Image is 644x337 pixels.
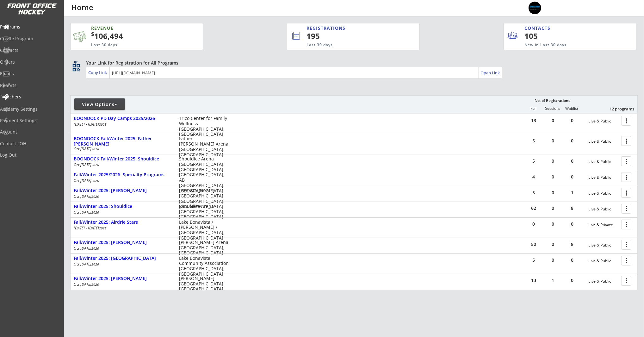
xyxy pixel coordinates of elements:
[601,106,634,112] div: 12 programs
[621,220,631,229] button: more_vert
[74,210,170,214] div: Oct [DATE]
[74,276,172,281] div: Fall/Winter 2025: [PERSON_NAME]
[91,262,99,266] em: 2026
[74,226,170,230] div: [DATE] - [DATE]
[307,42,393,48] div: Last 30 days
[74,240,172,245] div: Fall/Winter 2025: [PERSON_NAME]
[543,278,562,283] div: 1
[72,60,80,64] div: qr
[543,175,562,179] div: 0
[533,98,572,103] div: No. of Registrations
[524,190,543,195] div: 5
[179,220,229,241] div: Lake Bonavista / [PERSON_NAME] / [GEOGRAPHIC_DATA], [GEOGRAPHIC_DATA]
[563,242,582,247] div: 8
[74,116,172,121] div: BOONDOCK PD Day Camps 2025/2026
[524,222,543,226] div: 0
[563,118,582,123] div: 0
[588,243,618,247] div: Live & Public
[74,262,170,266] div: Oct [DATE]
[563,190,582,195] div: 1
[563,278,582,283] div: 0
[74,283,170,286] div: Oct [DATE]
[621,116,631,126] button: more_vert
[179,204,229,220] div: Shouldice Arena [GEOGRAPHIC_DATA], [GEOGRAPHIC_DATA]
[91,147,99,151] em: 2026
[588,119,618,123] div: Live & Public
[588,279,618,284] div: Live & Public
[543,139,562,143] div: 0
[621,172,631,182] button: more_vert
[74,147,170,151] div: Oct [DATE]
[588,159,618,164] div: Live & Public
[524,106,543,111] div: Full
[91,178,99,183] em: 2026
[563,206,582,210] div: 8
[543,106,562,111] div: Sessions
[91,163,99,167] em: 2026
[588,175,618,180] div: Live & Public
[621,188,631,198] button: more_vert
[524,25,553,31] div: CONTACTS
[91,210,99,215] em: 2026
[543,206,562,210] div: 0
[543,242,562,247] div: 0
[2,95,59,99] div: Vouchers
[621,240,631,250] button: more_vert
[524,118,543,123] div: 13
[179,172,229,193] div: [GEOGRAPHIC_DATA], AB [GEOGRAPHIC_DATA], [GEOGRAPHIC_DATA]
[588,191,618,196] div: Live & Public
[179,156,229,172] div: Shouldice Arena [GEOGRAPHIC_DATA], [GEOGRAPHIC_DATA]
[74,195,170,198] div: Oct [DATE]
[179,136,229,157] div: Father [PERSON_NAME] Arena [GEOGRAPHIC_DATA], [GEOGRAPHIC_DATA]
[74,163,170,167] div: Oct [DATE]
[480,70,500,76] div: Open Link
[86,60,618,66] div: Your Link for Registration for All Programs:
[524,278,543,283] div: 13
[74,247,170,250] div: Oct [DATE]
[74,101,125,108] div: View Options
[179,116,229,137] div: Trico Center for Family Wellness [GEOGRAPHIC_DATA], [GEOGRAPHIC_DATA]
[307,25,390,31] div: REGISTRATIONS
[621,276,631,286] button: more_vert
[621,204,631,214] button: more_vert
[543,118,562,123] div: 0
[74,156,172,162] div: BOONDOCK Fall/Winter 2025: Shouldice
[588,207,618,211] div: Live & Public
[524,31,563,41] div: 105
[91,194,99,199] em: 2026
[74,256,172,261] div: Fall/Winter 2025: [GEOGRAPHIC_DATA]
[621,256,631,265] button: more_vert
[524,258,543,262] div: 5
[91,25,172,31] div: REVENUE
[563,258,582,262] div: 0
[524,42,607,48] div: New in Last 30 days
[543,222,562,226] div: 0
[563,139,582,143] div: 0
[480,68,500,77] a: Open Link
[74,136,172,147] div: BOONDOCK Fall/Winter 2025: Father [PERSON_NAME]
[524,139,543,143] div: 5
[91,282,99,287] em: 2026
[74,220,172,225] div: Fall/Winter 2025: Airdrie Stars
[99,226,107,230] em: 2025
[588,223,618,227] div: Live & Private
[91,42,172,48] div: Last 30 days
[74,188,172,193] div: Fall/Winter 2025: [PERSON_NAME]
[179,188,229,209] div: [PERSON_NAME][GEOGRAPHIC_DATA] [GEOGRAPHIC_DATA], [GEOGRAPHIC_DATA]
[588,259,618,263] div: Live & Public
[91,30,94,38] sup: $
[179,256,229,277] div: Lake Bonavista Community Association [GEOGRAPHIC_DATA], [GEOGRAPHIC_DATA]
[307,31,398,41] div: 195
[621,156,631,166] button: more_vert
[563,222,582,226] div: 0
[588,139,618,144] div: Live & Public
[179,240,229,256] div: [PERSON_NAME] Arena [GEOGRAPHIC_DATA], [GEOGRAPHIC_DATA]
[99,122,107,127] em: 2025
[543,258,562,262] div: 0
[562,106,581,111] div: Waitlist
[621,136,631,146] button: more_vert
[524,159,543,163] div: 5
[563,159,582,163] div: 0
[74,172,172,178] div: Fall/Winter 2025/2026: Specialty Programs
[91,31,183,41] div: 106,494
